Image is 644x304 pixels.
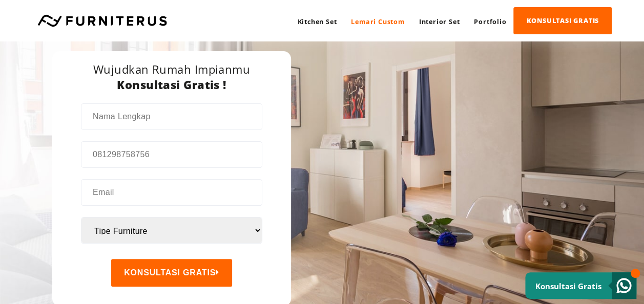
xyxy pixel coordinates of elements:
input: Email [82,180,261,205]
input: 081298758756 [82,142,261,167]
button: KONSULTASI GRATIS [111,259,232,287]
a: Lemari Custom [344,8,411,35]
a: Interior Set [412,8,467,35]
input: Nama Lengkap [82,104,261,129]
a: Portfolio [467,8,513,35]
small: Konsultasi Gratis [535,281,601,291]
h3: Wujudkan Rumah Impianmu [81,61,262,77]
a: Kitchen Set [290,8,344,35]
h3: Konsultasi Gratis ! [81,77,262,92]
a: KONSULTASI GRATIS [513,7,612,34]
a: Konsultasi Gratis [525,272,636,299]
